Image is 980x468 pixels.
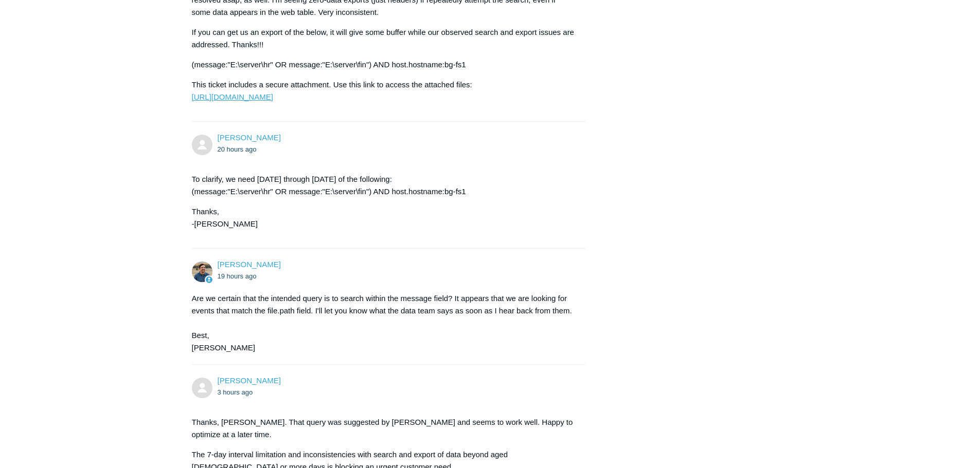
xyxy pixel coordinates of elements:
[192,26,576,51] p: If you can get us an export of the below, it will give some buffer while our observed search and ...
[218,376,281,385] a: [PERSON_NAME]
[192,292,576,354] div: Are we certain that the intended query is to search within the message field? It appears that we ...
[218,388,253,396] time: 10/14/2025, 10:04
[218,376,281,385] span: Adam Dominguez
[192,92,273,101] a: [URL][DOMAIN_NAME]
[218,272,257,280] time: 10/13/2025, 17:53
[218,145,257,153] time: 10/13/2025, 16:21
[218,260,281,269] a: [PERSON_NAME]
[218,260,281,269] span: Spencer Grissom
[192,173,576,198] p: To clarify, we need [DATE] through [DATE] of the following: (message:"E:\server\hr" OR message:"E...
[218,133,281,142] a: [PERSON_NAME]
[192,79,576,103] p: This ticket includes a secure attachment. Use this link to access the attached files:
[218,133,281,142] span: Adam Dominguez
[192,59,576,71] p: (message:"E:\server\hr" OR message:"E:\server\fin") AND host.hostname:bg-fs1
[192,205,576,230] p: Thanks, -[PERSON_NAME]
[192,416,576,441] p: Thanks, [PERSON_NAME]. That query was suggested by [PERSON_NAME] and seems to work well. Happy to...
